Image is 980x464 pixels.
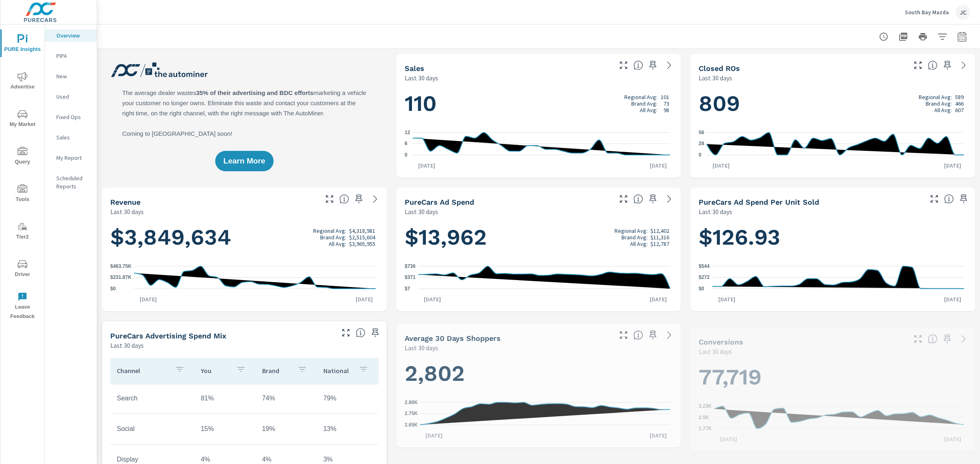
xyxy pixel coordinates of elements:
p: Sales [56,133,90,141]
span: Learn More [223,157,265,165]
h1: $13,962 [405,223,673,251]
text: 1.77K [699,426,712,431]
p: Channel [117,367,168,375]
span: Save this to your personalized report [941,332,954,345]
a: See more details in report [663,59,676,72]
span: Save this to your personalized report [646,192,659,205]
td: 19% [256,419,317,439]
text: 12 [405,130,410,135]
p: Used [56,93,90,101]
span: Number of vehicles sold by the dealership over the selected date range. [Source: This data is sou... [633,60,643,70]
p: Last 30 days [699,73,732,83]
p: National [323,367,352,375]
div: PIPA [45,50,97,62]
p: 101 [661,94,669,100]
h1: 110 [405,90,673,117]
span: Number of Repair Orders Closed by the selected dealership group over the selected time range. [So... [928,60,938,70]
div: New [45,70,97,82]
div: Sales [45,131,97,144]
h1: 809 [699,90,967,117]
p: South Bay Mazda [905,9,949,16]
p: 607 [955,107,964,113]
button: Make Fullscreen [339,326,352,339]
a: See more details in report [663,192,676,205]
text: 28 [699,141,704,147]
text: 2.75K [405,411,418,416]
p: All Avg: [640,107,657,113]
h1: 2,802 [405,359,673,387]
p: New [56,72,90,80]
h5: Conversions [699,338,743,346]
h5: PureCars Advertising Spend Mix [110,331,226,340]
span: My Market [3,109,42,129]
p: $12,402 [650,227,669,234]
p: [DATE] [644,161,673,170]
span: Save this to your personalized report [352,192,365,205]
p: [DATE] [938,435,967,443]
button: Make Fullscreen [617,59,630,72]
h1: 77,719 [699,363,967,391]
span: The number of dealer-specified goals completed by a visitor. [Source: This data is provided by th... [928,334,938,344]
div: nav menu [0,24,45,325]
h5: PureCars Ad Spend Per Unit Sold [699,198,819,206]
h1: $3,849,634 [110,223,379,251]
td: 15% [194,419,256,439]
text: $272 [699,274,710,280]
button: Make Fullscreen [928,192,941,205]
span: Save this to your personalized report [646,59,659,72]
a: See more details in report [369,192,382,205]
text: 2.65K [405,422,418,428]
p: Brand Avg: [926,100,952,107]
p: Scheduled Reports [56,174,90,190]
p: [DATE] [707,161,735,170]
button: Make Fullscreen [323,192,336,205]
p: Brand [262,367,291,375]
span: Average cost of advertising per each vehicle sold at the dealer over the selected date range. The... [944,194,954,204]
span: Leave Feedback [3,292,42,321]
p: $12,787 [650,240,669,247]
text: $231.87K [110,275,131,281]
td: Search [110,388,194,409]
p: Overview [56,31,90,40]
td: 81% [194,388,256,409]
span: Tier2 [3,222,42,242]
p: 98 [664,107,669,113]
text: $463.75K [110,263,131,269]
p: [DATE] [420,431,448,440]
p: Last 30 days [405,343,438,353]
text: $371 [405,274,416,280]
div: Used [45,91,97,103]
p: Regional Avg: [624,94,657,100]
text: 56 [699,130,704,135]
p: All Avg: [329,241,346,247]
h5: PureCars Ad Spend [405,198,474,206]
p: Regional Avg: [919,94,952,100]
button: Make Fullscreen [911,59,924,72]
p: Brand Avg: [631,100,657,107]
a: See more details in report [957,59,970,72]
span: Tools [3,184,42,204]
h1: $126.93 [699,223,967,251]
div: Scheduled Reports [45,172,97,192]
p: [DATE] [644,431,673,440]
div: JC [955,5,970,20]
p: Last 30 days [110,207,144,217]
p: 589 [955,94,964,100]
p: My Report [56,154,90,162]
button: Select Date Range [954,29,970,45]
div: Overview [45,29,97,42]
h5: Closed ROs [699,64,740,73]
p: Fixed Ops [56,113,90,121]
span: PURE Insights [3,34,42,54]
p: Brand Avg: [621,234,648,240]
span: Save this to your personalized report [941,59,954,72]
p: Regional Avg: [313,228,346,234]
p: All Avg: [934,107,952,113]
span: Save this to your personalized report [957,192,970,205]
button: Make Fullscreen [617,329,630,342]
p: Regional Avg: [615,227,648,234]
p: Brand Avg: [320,234,346,241]
button: Print Report [915,29,931,45]
p: [DATE] [938,295,967,303]
button: Make Fullscreen [911,332,924,345]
